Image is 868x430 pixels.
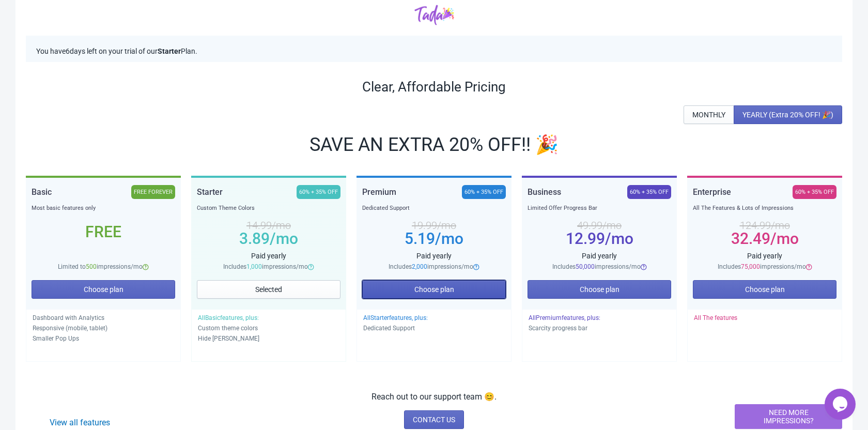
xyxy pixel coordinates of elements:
div: Basic [32,185,52,199]
button: MONTHLY [684,105,734,124]
a: CONTACT US [404,410,464,429]
span: /mo [605,229,633,248]
span: /mo [270,229,298,248]
span: Choose plan [84,285,123,294]
div: 60% + 35% OFF [627,185,671,199]
div: 49.99 /mo [528,221,671,229]
span: Choose plan [745,285,785,294]
div: Paid yearly [693,251,836,262]
span: MONTHLY [692,111,725,119]
span: NEED MORE IMPRESSIONS? [743,408,833,425]
p: Dedicated Support [363,323,505,333]
p: You have 6 days left on your trial of our Plan. [36,46,832,57]
div: Business [528,185,561,199]
a: View all features [50,418,110,427]
span: Includes impressions/mo [389,263,473,270]
div: Custom Theme Colors [197,203,340,213]
div: Limited Offer Progress Bar [528,203,671,213]
span: /mo [435,229,463,248]
p: Dashboard with Analytics [33,313,174,323]
div: Enterprise [693,185,731,199]
button: Selected [197,280,340,299]
p: Reach out to our support team 😊. [371,391,497,403]
p: Scarcity progress bar [529,323,670,333]
span: All Basic features, plus: [198,314,259,321]
span: 75,000 [741,263,760,270]
iframe: chat widget [825,389,858,420]
span: 50,000 [576,263,595,270]
p: Custom theme colors [198,323,339,333]
span: YEARLY (Extra 20% OFF! 🎉) [742,111,833,119]
p: Responsive (mobile, tablet) [33,323,174,333]
div: Paid yearly [362,251,506,262]
div: All The Features & Lots of Impressions [693,203,836,213]
div: 5.19 [362,235,506,243]
span: 500 [86,263,97,270]
span: Includes impressions/mo [223,263,308,270]
span: Choose plan [414,285,454,294]
span: Selected [255,285,282,294]
div: 60% + 35% OFF [462,185,506,199]
button: NEED MORE IMPRESSIONS? [735,404,842,429]
div: 14.99 /mo [197,221,340,229]
div: 60% + 35% OFF [793,185,836,199]
div: Free [32,228,175,236]
span: /mo [770,229,799,248]
span: 2,000 [412,263,427,270]
div: 19.99 /mo [362,221,506,229]
div: 3.89 [197,235,340,243]
button: YEARLY (Extra 20% OFF! 🎉) [734,105,842,124]
div: 60% + 35% OFF [297,185,340,199]
button: Choose plan [528,280,671,299]
div: 124.99 /mo [693,221,836,229]
p: Smaller Pop Ups [33,333,174,344]
span: 1,000 [246,263,262,270]
div: FREE FOREVER [131,185,175,199]
div: Starter [197,185,223,199]
div: SAVE AN EXTRA 20% OFF!! 🎉 [26,136,842,153]
div: 32.49 [693,235,836,243]
button: Choose plan [362,280,506,299]
div: Paid yearly [528,251,671,262]
div: Premium [362,185,396,199]
span: Includes impressions/mo [718,263,806,270]
div: Dedicated Support [362,203,506,213]
div: Clear, Affordable Pricing [26,79,842,95]
span: Choose plan [580,285,619,294]
div: Paid yearly [197,251,340,262]
div: 12.99 [528,235,671,243]
span: All The features [694,314,737,321]
span: All Starter features, plus: [363,314,428,321]
div: Most basic features only [32,203,175,213]
button: Choose plan [693,280,836,299]
div: Limited to impressions/mo [32,262,175,272]
p: Hide [PERSON_NAME] [198,333,339,344]
img: tadacolor.png [414,4,454,25]
b: Starter [158,47,181,55]
span: CONTACT US [413,416,455,424]
span: All Premium features, plus: [529,314,600,321]
span: Includes impressions/mo [552,263,641,270]
button: Choose plan [32,280,175,299]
